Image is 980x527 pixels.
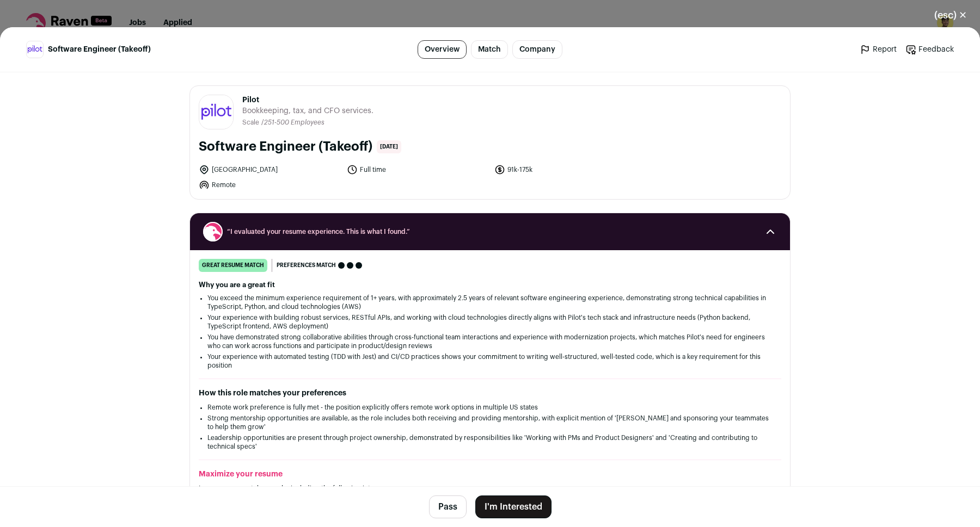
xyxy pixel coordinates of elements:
span: [DATE] [377,140,401,153]
a: Match [471,40,508,59]
img: 6795089edcf7b624d9c455d2b0670ab95e17a1d218b3c8696c12a1e40f1812ef.jpg [27,41,43,58]
h2: Why you are a great fit [199,281,781,289]
button: Close modal [921,3,980,27]
span: Preferences match [277,260,336,271]
li: Your experience with automated testing (TDD with Jest) and CI/CD practices shows your commitment ... [207,352,773,370]
button: Pass [429,495,467,518]
div: great resume match [199,259,267,272]
a: Feedback [905,44,954,55]
span: Software Engineer (Takeoff) [48,44,151,55]
li: You have demonstrated strong collaborative abilities through cross-functional team interactions a... [207,333,773,350]
li: / [261,119,324,127]
li: Strong mentorship opportunities are available, as the role includes both receiving and providing ... [207,414,773,431]
li: You exceed the minimum experience requirement of 1+ years, with approximately 2.5 years of releva... [207,294,773,311]
button: I'm Interested [475,495,552,518]
h2: How this role matches your preferences [199,388,781,399]
p: Increase your match score by including the following into your resume [199,484,781,493]
span: 251-500 Employees [264,119,324,126]
li: Leadership opportunities are present through project ownership, demonstrated by responsibilities ... [207,433,773,451]
h2: Maximize your resume [199,469,781,480]
h1: Software Engineer (Takeoff) [199,138,372,156]
li: Full time [347,164,488,175]
li: Scale [242,119,261,127]
span: Bookkeeping, tax, and CFO services. [242,106,373,116]
span: Pilot [242,95,373,106]
li: [GEOGRAPHIC_DATA] [199,164,340,175]
a: Overview [418,40,467,59]
li: Remote work preference is fully met - the position explicitly offers remote work options in multi... [207,403,773,412]
a: Company [512,40,562,59]
span: “I evaluated your resume experience. This is what I found.” [227,227,753,236]
li: 91k-175k [494,164,636,175]
li: Remote [199,179,340,190]
li: Your experience with building robust services, RESTful APIs, and working with cloud technologies ... [207,313,773,331]
a: Report [860,44,897,55]
img: 6795089edcf7b624d9c455d2b0670ab95e17a1d218b3c8696c12a1e40f1812ef.jpg [199,95,233,129]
